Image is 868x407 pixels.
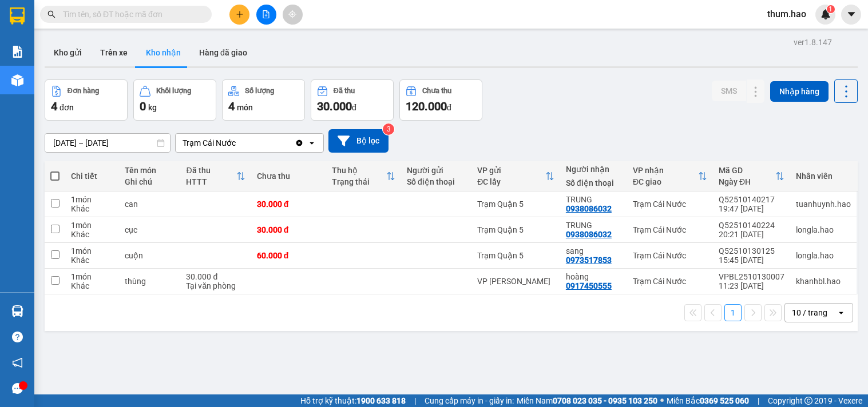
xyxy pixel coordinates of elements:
span: 120.000 [406,99,447,113]
input: Selected Trạm Cái Nước. [237,137,238,149]
span: caret-down [846,9,857,19]
th: Toggle SortBy [471,161,560,191]
span: notification [12,357,23,368]
span: Hỗ trợ kỹ thuật: [300,394,406,407]
button: Khối lượng0kg [133,79,216,121]
span: 1 [829,5,833,13]
div: 19:47 [DATE] [719,204,784,213]
button: Kho gửi [45,39,91,66]
div: Tên món [125,166,175,175]
div: longla.hao [796,251,851,260]
sup: 1 [827,5,835,13]
span: 4 [228,99,235,113]
div: can [125,199,175,209]
span: search [47,10,56,18]
span: Miền Nam [517,394,657,407]
div: Khối lượng [156,87,191,95]
div: Trạm Quận 5 [477,251,554,260]
div: Khác [71,281,113,290]
span: Cung cấp máy in - giấy in: [425,394,514,407]
span: 4 [51,99,57,113]
button: aim [283,5,303,25]
div: 11:23 [DATE] [719,281,784,290]
span: | [414,394,416,407]
div: Trạm Cái Nước [633,251,707,260]
sup: 3 [383,123,394,135]
button: Kho nhận [137,39,190,66]
div: Thu hộ [332,166,386,175]
span: | [758,394,759,407]
div: HTTT [186,177,236,186]
div: Trạm Quận 5 [477,225,554,234]
div: 10 / trang [792,307,827,318]
svg: open [307,138,316,147]
div: 1 món [71,195,113,204]
button: SMS [712,81,746,101]
div: thùng [125,277,175,286]
strong: 0708 023 035 - 0935 103 250 [553,396,657,405]
div: VP [PERSON_NAME] [477,277,554,286]
div: 15:45 [DATE] [719,256,784,265]
div: 0938086032 [566,230,612,239]
input: Select a date range. [45,134,170,152]
div: 30.000 đ [186,272,245,281]
img: solution-icon [11,46,23,58]
div: Chưa thu [422,87,451,95]
div: Khác [71,256,113,265]
div: Khác [71,230,113,239]
span: aim [288,10,296,18]
span: plus [236,10,244,18]
div: Người gửi [407,166,466,175]
img: logo-vxr [10,7,25,25]
div: 30.000 đ [257,225,320,234]
div: longla.hao [796,225,851,234]
div: Q52510140217 [719,195,784,204]
div: Trạm Quận 5 [477,199,554,209]
img: icon-new-feature [821,9,831,19]
div: Tại văn phòng [186,281,245,290]
th: Toggle SortBy [180,161,251,191]
div: 0973517853 [566,256,612,265]
button: Chưa thu120.000đ [399,79,482,121]
div: Mã GD [719,166,775,175]
span: đơn [60,103,74,112]
div: Nhân viên [796,171,851,181]
div: Số điện thoại [407,177,466,186]
span: đ [447,103,451,112]
div: 20:21 [DATE] [719,230,784,239]
span: message [12,383,23,394]
div: Chi tiết [71,171,113,181]
span: question-circle [12,332,23,342]
div: Người nhận [566,165,621,174]
button: Đơn hàng4đơn [45,79,128,121]
span: Miền Bắc [667,394,749,407]
button: file-add [256,5,276,25]
span: món [237,103,253,112]
svg: open [837,308,846,317]
div: ĐC giao [633,177,698,186]
span: copyright [804,397,812,405]
div: Q52510130125 [719,246,784,256]
div: Số lượng [245,87,274,95]
div: 1 món [71,246,113,256]
img: warehouse-icon [11,74,23,86]
div: Trạm Cái Nước [633,225,707,234]
div: Trạm Cái Nước [633,277,707,286]
div: ĐC lấy [477,177,545,186]
div: Đã thu [334,87,355,95]
span: ⚪️ [660,398,664,403]
div: 60.000 đ [257,251,320,260]
div: Đã thu [186,166,236,175]
div: TRUNG [566,221,621,230]
div: Trạng thái [332,177,386,186]
span: 0 [140,99,146,113]
span: file-add [262,10,270,18]
div: tuanhuynh.hao [796,199,851,209]
button: caret-down [841,5,861,25]
th: Toggle SortBy [627,161,713,191]
button: 1 [724,304,742,321]
div: Q52510140224 [719,221,784,230]
th: Toggle SortBy [713,161,790,191]
img: warehouse-icon [11,305,23,317]
div: TRUNG [566,195,621,204]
